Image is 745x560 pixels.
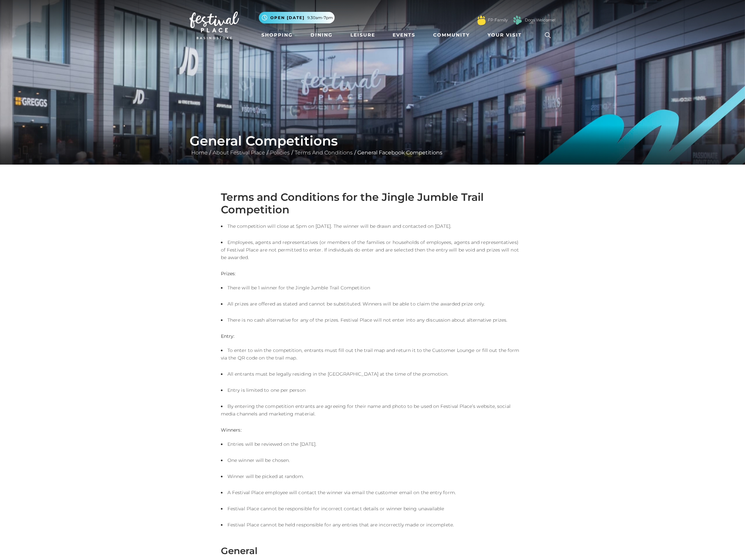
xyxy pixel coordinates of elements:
li: Entry is limited to one per person [221,387,524,394]
div: / / / / General Facebook Competitions [185,133,560,157]
li: Entries will be reviewed on the [DATE]. [221,440,524,448]
li: There will be 1 winner for the Jingle Jumble Trail Competition [221,284,524,292]
li: Festival Place cannot be responsible for incorrect contact details or winner being unavailable [221,505,524,513]
a: Your Visit [485,29,528,41]
li: Employees, agents and representatives (or members of the families or households of employees, age... [221,239,524,261]
li: A Festival Place employee will contact the winner via email the customer email on the entry form. [221,489,524,496]
img: Festival Place Logo [190,12,239,39]
span: Your Visit [488,32,522,39]
li: One winner will be chosen. [221,457,524,464]
strong: Winners: [221,427,242,433]
strong: Prizes [221,271,235,277]
a: About Festival Place [211,149,267,156]
a: Leisure [348,29,378,41]
li: All prizes are offered as stated and cannot be substituted. Winners will be able to claim the awa... [221,300,524,308]
strong: Entry: [221,333,234,339]
h2: Terms and Conditions for the Jingle Jumble Trail Competition [221,191,524,216]
a: Terms And Conditions [293,149,354,156]
a: FP Family [488,17,508,23]
h3: General [221,545,524,556]
span: 9.30am-7pm [307,15,333,21]
a: Shopping [259,29,295,41]
li: To enter to win the competition, entrants must fill out the trail map and return it to the Custom... [221,347,524,362]
h1: General Competitions [190,133,555,149]
li: By entering the competition entrants are agreeing for their name and photo to be used on Festival... [221,403,524,418]
a: Policies [268,149,291,156]
span: Open [DATE] [270,15,305,21]
a: Community [431,29,472,41]
p: : [221,270,524,278]
li: The competition will close at 5pm on [DATE]. The winner will be drawn and contacted on [DATE]. [221,223,524,230]
a: Events [390,29,418,41]
li: There is no cash alternative for any of the prizes. Festival Place will not enter into any discus... [221,316,524,324]
li: All entrants must be legally residing in the [GEOGRAPHIC_DATA] at the time of the promotion. [221,370,524,378]
li: Winner will be picked at random. [221,473,524,480]
a: Home [190,149,209,156]
li: Festival Place cannot be held responsible for any entries that are incorrectly made or incomplete. [221,521,524,529]
a: Dogs Welcome! [525,17,555,23]
a: Dining [308,29,335,41]
button: Open [DATE] 9.30am-7pm [259,12,335,23]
